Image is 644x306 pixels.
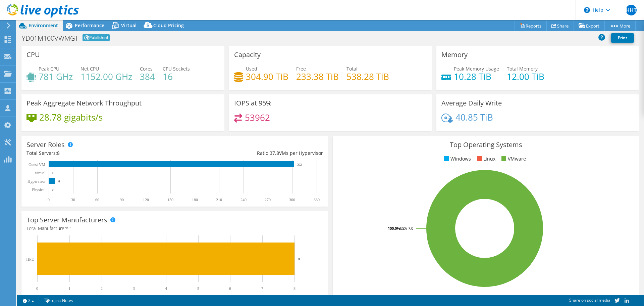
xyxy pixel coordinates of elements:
span: Environment [29,22,58,29]
text: 300 [289,198,295,202]
text: 7 [261,286,263,291]
span: Published [83,34,110,41]
h4: 233.38 TiB [296,73,339,80]
h3: CPU [26,51,40,58]
span: Virtual [121,22,137,29]
h4: 16 [163,73,190,80]
a: Print [611,33,634,43]
li: Linux [475,155,495,163]
a: Share [546,20,574,31]
a: Export [574,20,605,31]
span: 37.8 [270,150,279,156]
h4: 40.85 TiB [455,114,493,121]
div: Total Servers: [26,149,175,157]
text: 2 [101,286,103,291]
tspan: ESXi 7.0 [400,226,413,231]
h3: Average Daily Write [441,99,502,107]
text: 0 [48,198,50,202]
text: Hypervisor [28,179,46,184]
text: 270 [265,198,271,202]
h3: Top Server Manufacturers [26,216,107,224]
h4: 1152.00 GHz [80,73,132,80]
h3: Memory [441,51,468,58]
text: 0 [52,188,54,191]
h4: 384 [140,73,155,80]
span: Total Memory [507,65,538,72]
text: 180 [192,198,198,202]
text: 30 [71,198,75,202]
div: Ratio: VMs per Hypervisor [175,149,323,157]
h3: Top Operating Systems [338,141,634,148]
a: Reports [515,20,547,31]
text: 8 [293,286,296,291]
text: 3 [133,286,135,291]
text: 330 [314,198,320,202]
text: Physical [32,187,46,192]
span: Net CPU [80,65,99,72]
span: Peak Memory Usage [454,65,499,72]
tspan: 100.0% [388,226,400,231]
h1: YD01M100VWMGT [22,35,78,42]
h3: IOPS at 95% [234,99,272,107]
text: 120 [143,198,149,202]
h4: 304.90 TiB [246,73,288,80]
span: 8 [57,150,60,156]
h4: 28.78 gigabits/s [39,114,103,121]
span: Performance [75,22,104,29]
span: Free [296,65,306,72]
a: Project Notes [39,296,78,305]
h3: Capacity [234,51,261,58]
span: Total [346,65,358,72]
span: HHT [626,5,637,15]
a: 2 [18,296,39,305]
span: Cores [140,65,153,72]
text: 90 [120,198,124,202]
text: 1 [68,286,70,291]
h4: 538.28 TiB [346,73,389,80]
span: Share on social media [569,297,610,303]
text: 8 [298,257,300,261]
h4: 10.28 TiB [454,73,499,80]
text: 0 [36,286,38,291]
text: 210 [216,198,222,202]
text: 6 [229,286,231,291]
li: VMware [500,155,526,163]
text: 60 [95,198,99,202]
span: 1 [69,225,72,231]
a: More [604,20,636,31]
text: 0 [52,171,54,175]
text: 5 [197,286,199,291]
text: 302 [297,163,302,166]
text: 4 [165,286,167,291]
h3: Peak Aggregate Network Throughput [26,99,142,107]
text: Virtual [35,171,46,175]
h4: 781 GHz [39,73,73,80]
text: 240 [240,198,247,202]
h3: Server Roles [26,141,65,148]
h4: 53962 [245,114,270,121]
text: HPE [26,257,34,262]
text: Guest VM [29,162,45,167]
text: 150 [167,198,173,202]
span: Cloud Pricing [153,22,184,29]
span: Peak CPU [39,65,59,72]
svg: \n [584,7,590,13]
h4: Total Manufacturers: [26,225,323,232]
text: 8 [58,180,60,183]
span: Used [246,65,257,72]
h4: 12.00 TiB [507,73,544,80]
span: CPU Sockets [163,65,190,72]
li: Windows [442,155,471,163]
